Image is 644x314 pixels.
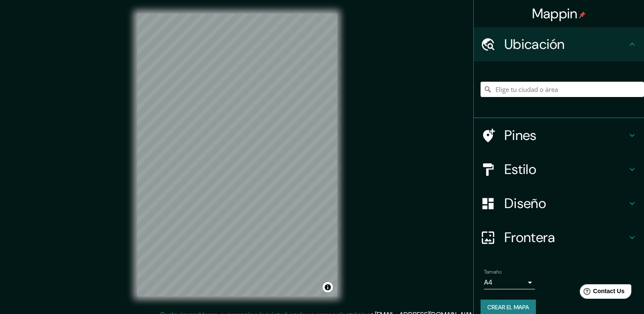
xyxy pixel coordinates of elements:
[137,14,337,297] canvas: Mapa
[579,11,586,18] img: pin-icon.png
[474,186,644,220] div: Diseño
[504,229,627,246] h4: Frontera
[504,195,627,212] h4: Diseño
[474,118,644,152] div: Pines
[484,268,501,276] label: Tamaño
[484,276,535,289] div: A4
[474,27,644,61] div: Ubicación
[474,152,644,186] div: Estilo
[504,161,627,178] h4: Estilo
[568,281,635,305] iframe: Help widget launcher
[487,302,529,313] font: Crear el mapa
[532,5,578,23] font: Mappin
[481,82,644,97] input: Elige tu ciudad o área
[474,220,644,254] div: Frontera
[323,282,333,292] button: Alternar atribución
[504,127,627,144] h4: Pines
[504,36,627,53] h4: Ubicación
